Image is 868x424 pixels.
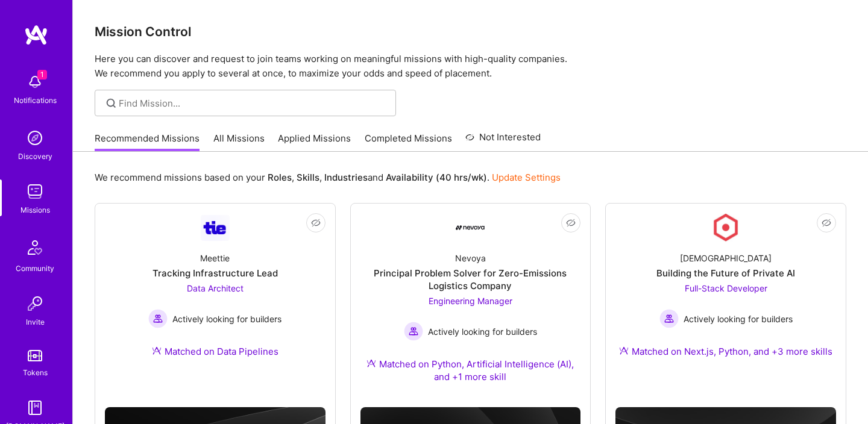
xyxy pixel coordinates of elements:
[711,213,740,242] img: Company Logo
[656,267,795,279] div: Building the Future of Private AI
[566,218,576,228] i: icon EyeClosed
[492,172,561,183] a: Update Settings
[201,215,230,241] img: Company Logo
[148,309,168,328] img: Actively looking for builders
[24,24,48,46] img: logo
[360,358,581,383] div: Matched on Python, Artificial Intelligence (AI), and +1 more skill
[153,267,278,279] div: Tracking Infrastructure Lead
[16,262,54,275] div: Community
[455,252,486,264] div: Nevoya
[465,130,541,152] a: Not Interested
[268,172,292,183] b: Roles
[119,97,387,110] input: Find Mission...
[152,346,162,355] img: Ateam Purple Icon
[429,296,512,306] span: Engineering Manager
[20,204,50,216] div: Missions
[365,132,452,152] a: Completed Missions
[278,132,351,152] a: Applied Missions
[324,172,368,183] b: Industries
[366,358,376,368] img: Ateam Purple Icon
[23,291,47,316] img: Invite
[172,313,281,325] span: Actively looking for builders
[23,396,47,420] img: guide book
[105,213,325,372] a: Company LogoMeettieTracking Infrastructure LeadData Architect Actively looking for buildersActive...
[18,150,52,163] div: Discovery
[95,171,561,184] p: We recommend missions based on your , , and .
[684,313,793,325] span: Actively looking for builders
[619,345,832,358] div: Matched on Next.js, Python, and +3 more skills
[200,252,230,264] div: Meettie
[360,267,581,292] div: Principal Problem Solver for Zero-Emissions Logistics Company
[659,309,679,328] img: Actively looking for builders
[360,213,581,397] a: Company LogoNevoyaPrincipal Problem Solver for Zero-Emissions Logistics CompanyEngineering Manage...
[619,346,629,355] img: Ateam Purple Icon
[822,218,831,228] i: icon EyeClosed
[187,283,244,293] span: Data Architect
[37,70,47,79] span: 1
[685,283,767,293] span: Full-Stack Developer
[26,316,45,328] div: Invite
[104,96,118,110] i: icon SearchGrey
[680,252,772,264] div: [DEMOGRAPHIC_DATA]
[213,132,265,152] a: All Missions
[28,350,42,361] img: tokens
[23,126,47,150] img: discovery
[152,345,278,358] div: Matched on Data Pipelines
[297,172,319,183] b: Skills
[386,172,487,183] b: Availability (40 hrs/wk)
[23,179,47,204] img: teamwork
[311,218,321,228] i: icon EyeClosed
[404,322,423,341] img: Actively looking for builders
[456,225,485,230] img: Company Logo
[23,70,47,94] img: bell
[428,325,537,338] span: Actively looking for builders
[615,213,836,372] a: Company Logo[DEMOGRAPHIC_DATA]Building the Future of Private AIFull-Stack Developer Actively look...
[14,94,57,107] div: Notifications
[95,132,200,152] a: Recommended Missions
[23,366,48,379] div: Tokens
[95,52,846,81] p: Here you can discover and request to join teams working on meaningful missions with high-quality ...
[95,24,846,39] h3: Mission Control
[20,233,49,262] img: Community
